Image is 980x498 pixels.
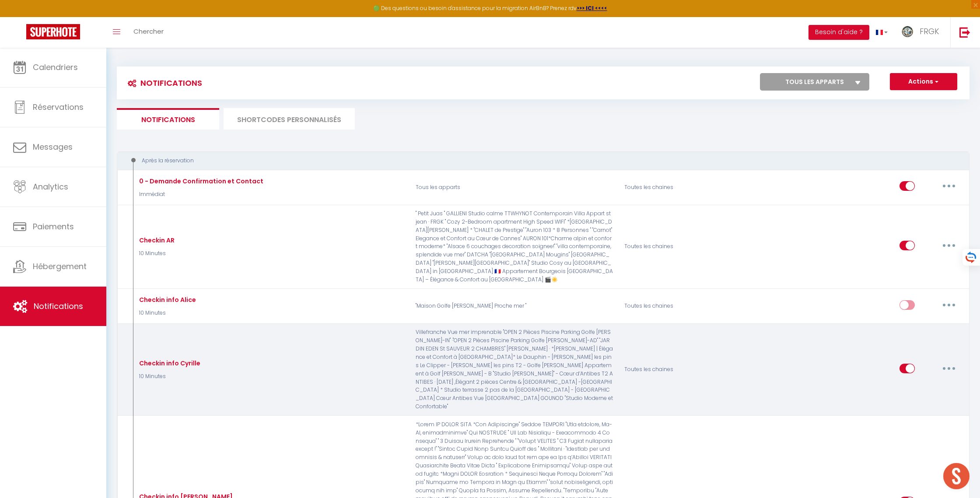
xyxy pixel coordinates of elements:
a: ... FRGK [894,17,950,48]
div: Checkin info Cyrille [137,358,200,368]
p: "Maison Golfe [PERSON_NAME] Proche mer " [410,294,619,319]
div: Ouvrir le chat [943,463,969,489]
span: Paiements [33,221,74,232]
img: Super Booking [26,24,80,39]
img: logout [959,27,970,38]
p: " Petit Juas " GALLIENI Studio calme TTWHYNOT Contemporain Villa Appart st jean · FRGK " Cozy 2-B... [410,210,619,284]
div: 0 - Demande Confirmation et Contact [137,176,263,186]
div: Checkin AR [137,235,175,245]
p: 10 Minutes [137,372,200,381]
p: Villefranche Vue mer imprenable "OPEN 2 Pièces Piscine Parking Golfe [PERSON_NAME]-IN" ·"OPEN 2 P... [410,328,619,410]
p: Tous les apparts [410,175,619,200]
div: Checkin info Alice [137,295,196,305]
p: Immédiat [137,190,263,199]
button: Besoin d'aide ? [808,25,869,40]
h3: Notifications [123,73,202,93]
p: 10 Minutes [137,249,175,258]
li: Notifications [117,108,219,130]
span: Messages [33,141,73,152]
div: Toutes les chaines [619,328,758,410]
span: Chercher [133,27,164,36]
button: Actions [890,73,957,91]
a: >>> ICI <<<< [577,4,607,12]
img: ... [901,25,914,38]
span: Analytics [33,181,68,192]
span: Notifications [34,301,83,312]
li: SHORTCODES PERSONNALISÉS [224,108,355,130]
div: Toutes les chaines [619,210,758,284]
div: Toutes les chaines [619,294,758,319]
p: 10 Minutes [137,309,196,317]
span: FRGK [920,26,939,37]
div: Après la réservation [125,157,945,165]
span: Calendriers [33,62,78,73]
a: Chercher [127,17,170,48]
span: Réservations [33,102,84,112]
div: Toutes les chaines [619,175,758,200]
span: Hébergement [33,261,87,272]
